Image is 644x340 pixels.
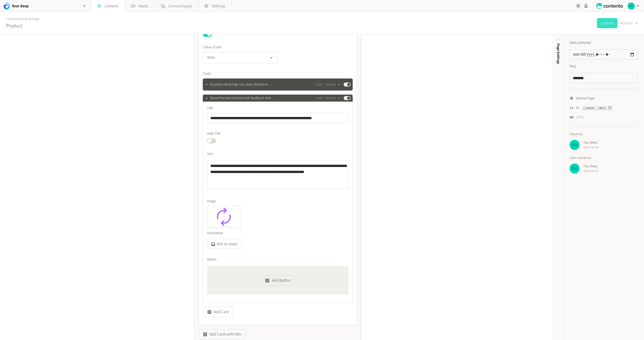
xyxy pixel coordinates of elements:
[198,329,246,339] button: Add Cards with title
[169,3,192,9] span: Content types
[18,16,20,22] span: /
[20,16,39,22] a: General Page
[576,96,594,101] span: General Page
[207,199,216,204] span: Image
[576,115,584,120] a: [URL]
[12,3,29,9] h2: four deep
[326,81,341,88] button: Actions
[6,22,22,30] h2: Product
[570,156,638,160] h4: Last updated
[583,106,606,110] span: c_01K24...1Rd1j
[628,3,635,10] img: four deep
[620,18,638,28] button: Actions
[261,275,295,285] button: Add Button
[203,52,278,63] button: White
[210,96,280,101] span: Streamline low/medium-risk feedback with automated job resch…
[584,145,598,150] span: [DATE] 08:38
[556,44,561,64] span: Page Settings
[207,131,221,136] span: Hide Title
[576,105,579,111] span: ID:
[207,151,213,157] span: Text
[3,3,10,10] img: four deep
[570,163,580,174] img: four deep
[597,18,617,28] button: Update
[203,307,233,317] button: Add Card
[570,40,591,46] label: Date published
[316,82,323,87] span: Card
[210,82,280,87] span: Escalate critical high risk cases directly to Customer Servi…
[203,45,221,50] span: Colour of title
[207,257,216,262] span: Button
[570,64,577,69] label: Slug
[316,96,323,101] span: Card
[584,164,598,169] span: four deep
[207,239,242,249] button: Add an asset
[584,140,598,145] span: four deep
[203,71,211,76] span: Cards
[212,3,225,9] span: Settings
[581,106,614,111] button: c_01K24...1Rd1j
[207,228,241,239] div: Automation
[570,132,638,137] h4: Created
[6,16,18,22] a: Content
[326,95,341,101] button: Actions
[584,169,598,174] span: [DATE] 08:35
[570,140,580,150] img: four deep
[207,206,241,227] img: Automation
[207,106,213,111] span: Title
